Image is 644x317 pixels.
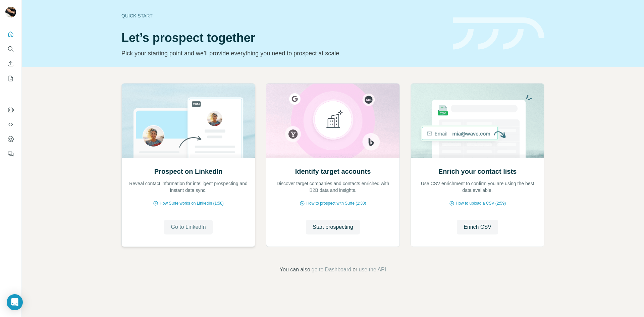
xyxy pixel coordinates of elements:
[438,167,517,176] h2: Enrich your contact lists
[121,12,445,19] div: Quick start
[295,167,371,176] h2: Identify target accounts
[121,31,445,45] h1: Let’s prospect together
[7,294,23,310] div: Open Intercom Messenger
[456,200,506,206] span: How to upload a CSV (2:59)
[453,17,544,50] img: banner
[160,200,224,206] span: How Surfe works on LinkedIn (1:58)
[5,58,16,70] button: Enrich CSV
[273,180,393,194] p: Discover target companies and contacts enriched with B2B data and insights.
[457,220,498,234] button: Enrich CSV
[313,223,353,231] span: Start prospecting
[5,104,16,116] button: Use Surfe on LinkedIn
[306,200,366,206] span: How to prospect with Surfe (1:30)
[121,84,255,158] img: Prospect on LinkedIn
[154,167,222,176] h2: Prospect on LinkedIn
[5,43,16,55] button: Search
[128,180,248,194] p: Reveal contact information for intelligent prospecting and instant data sync.
[411,84,544,158] img: Enrich your contact lists
[5,28,16,40] button: Quick start
[312,266,351,274] button: go to Dashboard
[121,49,445,58] p: Pick your starting point and we’ll provide everything you need to prospect at scale.
[418,180,537,194] p: Use CSV enrichment to confirm you are using the best data available.
[164,220,212,234] button: Go to LinkedIn
[306,220,360,234] button: Start prospecting
[171,223,206,231] span: Go to LinkedIn
[359,266,386,274] button: use the API
[5,72,16,85] button: My lists
[266,84,400,158] img: Identify target accounts
[280,266,310,274] span: You can also
[464,223,491,231] span: Enrich CSV
[5,7,16,17] img: Avatar
[5,133,16,145] button: Dashboard
[353,266,357,274] span: or
[5,148,16,160] button: Feedback
[5,118,16,130] button: Use Surfe API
